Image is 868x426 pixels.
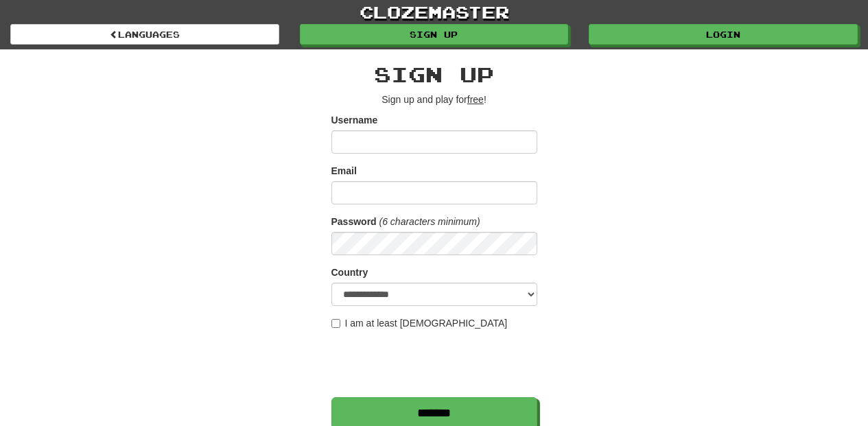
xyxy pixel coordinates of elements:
label: Password [331,215,377,228]
p: Sign up and play for ! [331,93,537,106]
label: Username [331,113,378,127]
label: I am at least [DEMOGRAPHIC_DATA] [331,316,508,330]
a: Sign up [300,24,569,45]
a: Languages [10,24,279,45]
h2: Sign up [331,63,537,86]
u: free [467,94,484,105]
a: Login [589,24,858,45]
label: Country [331,265,368,279]
iframe: reCAPTCHA [331,337,540,390]
label: Email [331,164,357,178]
input: I am at least [DEMOGRAPHIC_DATA] [331,319,340,328]
em: (6 characters minimum) [379,216,480,227]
